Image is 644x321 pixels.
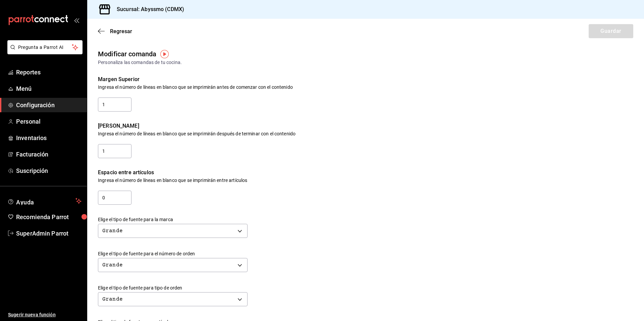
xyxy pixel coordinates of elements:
[16,133,82,142] span: Inventarios
[98,131,633,136] div: Ingresa el número de líneas en blanco que se imprimirán después de terminar con el contenido
[16,117,82,126] span: Personal
[98,59,633,66] div: Personaliza las comandas de tu cocina.
[98,285,633,290] label: Elige el tipo de fuente para tipo de orden
[98,123,633,129] div: [PERSON_NAME]
[98,170,633,175] div: Espacio entre artículos
[98,85,633,89] div: Ingresa el número de líneas en blanco que se imprimirán antes de comenzar con el contenido
[5,49,83,56] a: Pregunta a Parrot AI
[102,296,123,303] div: Grande
[98,217,633,222] label: Elige el tipo de fuente para la marca
[8,311,82,318] span: Sugerir nueva función
[98,178,633,183] div: Ingresa el número de líneas en blanco que se imprimirán entre artículos
[16,197,73,205] span: Ayuda
[16,229,82,238] span: SuperAdmin Parrot
[16,101,82,110] span: Configuración
[98,28,132,35] button: Regresar
[74,17,79,23] button: open_drawer_menu
[16,84,82,93] span: Menú
[110,28,132,35] span: Regresar
[102,228,123,234] div: Grande
[111,5,184,13] h3: Sucursal: Abyssmo (CDMX)
[16,150,82,159] span: Facturación
[98,77,633,82] div: Margen Superior
[160,50,169,58] img: Tooltip marker
[16,166,82,175] span: Suscripción
[98,49,156,59] div: Modificar comanda
[7,40,83,54] button: Pregunta a Parrot AI
[16,212,82,221] span: Recomienda Parrot
[16,68,82,77] span: Reportes
[18,44,72,51] span: Pregunta a Parrot AI
[102,262,123,268] div: Grande
[98,251,633,256] label: Elige el tipo de fuente para el número de orden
